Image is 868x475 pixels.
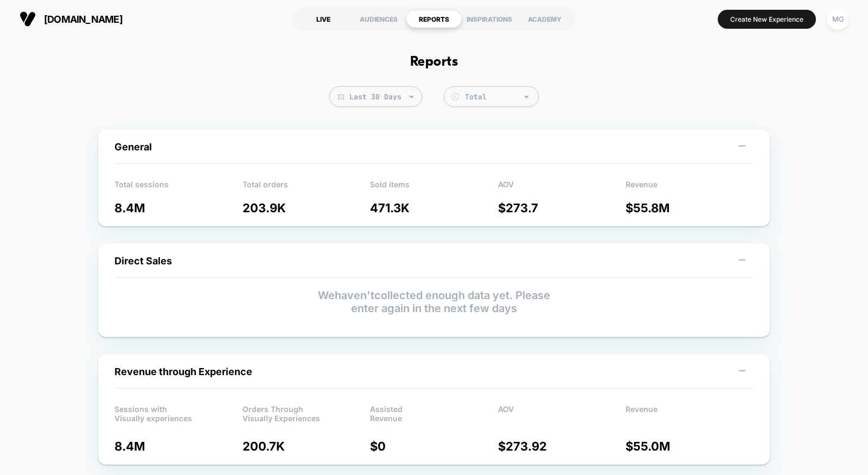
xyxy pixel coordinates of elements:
div: REPORTS [406,10,462,28]
p: Total sessions [114,180,242,196]
div: AUDIENCES [351,10,406,28]
p: $ 0 [370,439,498,453]
span: Direct Sales [114,255,172,267]
div: LIVE [296,10,351,28]
img: Visually logo [20,11,36,27]
span: General [114,141,152,153]
img: end [525,96,528,98]
div: INSPIRATIONS [462,10,517,28]
p: Revenue [626,404,754,421]
div: Total [465,92,533,102]
img: end [410,96,413,98]
button: Create New Experience [718,10,816,29]
p: Revenue [626,180,754,196]
p: $ 273.7 [498,201,626,215]
p: 203.9K [242,201,371,215]
p: 8.4M [114,201,242,215]
button: [DOMAIN_NAME] [16,10,126,28]
p: AOV [498,404,626,421]
p: $ 55.8M [626,201,754,215]
tspan: $ [454,94,456,99]
button: MG [824,8,852,30]
p: Sold items [370,180,498,196]
p: Assisted Revenue [370,404,498,421]
div: ACADEMY [517,10,572,28]
h1: Reports [410,54,458,70]
p: $ 55.0M [626,439,754,453]
p: $ 273.92 [498,439,626,453]
p: Sessions with Visually experiences [114,404,242,421]
p: Orders Through Visually Experiences [242,404,371,421]
img: calendar [338,94,344,99]
p: 200.7K [242,439,371,453]
p: 471.3K [370,201,498,215]
div: MG [827,9,848,30]
span: Revenue through Experience [114,366,252,377]
p: AOV [498,180,626,196]
span: Last 30 Days [329,86,422,107]
p: Total orders [242,180,371,196]
p: 8.4M [114,439,242,453]
p: We haven't collected enough data yet. Please enter again in the next few days [114,289,754,315]
span: [DOMAIN_NAME] [44,14,123,25]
